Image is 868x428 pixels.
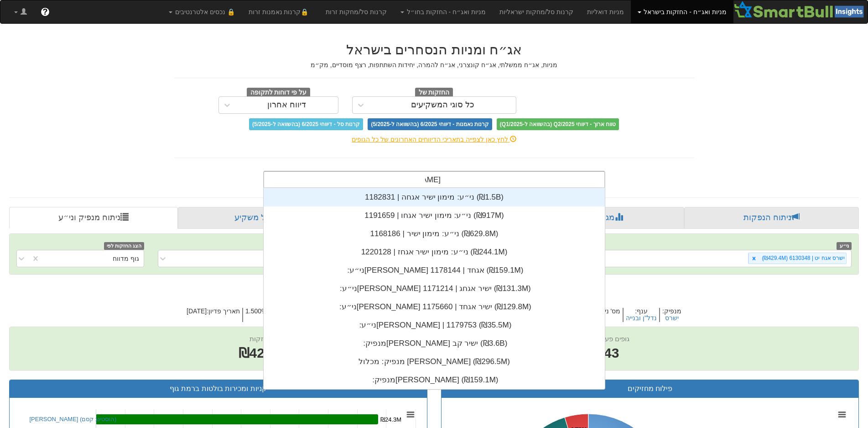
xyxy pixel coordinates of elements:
[684,207,859,229] a: ניתוח הנפקות
[394,0,493,23] a: מניות ואג״ח - החזקות בחו״ל
[162,0,242,23] a: 🔒 נכסים אלטרנטיבים
[415,88,453,98] span: החזקות של
[242,0,319,23] a: 🔒קרנות נאמנות זרות
[264,261,605,280] div: ני״ע: ‏[PERSON_NAME] אגחד | 1178144 ‎(₪159.1M)‎
[411,100,474,110] div: כל סוגי המשקיעים
[448,385,852,393] h3: פילוח מחזיקים
[264,243,605,261] div: ני״ע: ‏מימון ישיר אגחז | 1220128 ‎(₪244.1M)‎
[665,315,679,322] button: ישרס
[264,334,605,353] div: מנפיק: ‏[PERSON_NAME] ישיר קב ‎(₪3.6B)‎
[113,254,139,263] div: גוף מדווח
[493,0,580,23] a: קרנות סל/מחקות ישראליות
[9,284,859,299] h2: ישרס אגח יט | 6130348 - ניתוח ני״ע
[759,253,846,264] div: ישרס אגח יט | 6130348 (₪429.4M)
[264,225,605,243] div: ני״ע: ‏מימון ישיר | 1168186 ‎(₪629.8M)‎
[167,135,701,144] div: לחץ כאן לצפייה בתאריכי הדיווחים האחרונים של כל הגופים
[380,416,401,423] tspan: ₪24.3M
[623,308,659,322] h5: ענף :
[30,416,117,423] a: [PERSON_NAME] (הוסטינג קסם)
[593,343,629,363] span: 43
[249,335,284,343] span: שווי החזקות
[264,316,605,334] div: ני״ע: ‏[PERSON_NAME] | 1179753 ‎(₪35.5M)‎
[264,353,605,371] div: מנפיק: ‏מכלול [PERSON_NAME] ‎(₪296.5M)‎
[249,118,363,130] span: קרנות סל - דיווחי 6/2025 (בהשוואה ל-5/2025)
[733,0,868,19] img: Smartbull
[184,308,242,322] h5: תאריך פדיון : [DATE]
[497,118,619,130] span: טווח ארוך - דיווחי Q2/2025 (בהשוואה ל-Q1/2025)
[264,371,605,389] div: מנפיק: ‏[PERSON_NAME] ‎(₪159.1M)‎
[242,308,285,322] h5: ריבית : 1.500%
[319,0,394,23] a: קרנות סל/מחקות זרות
[264,188,605,389] div: grid
[9,207,178,229] a: ניתוח מנפיק וני״ע
[626,315,657,322] button: נדל"ן ובנייה
[34,0,57,23] a: ?
[631,0,733,23] a: מניות ואג״ח - החזקות בישראל
[104,242,144,250] span: הצג החזקות לפי
[42,7,47,16] span: ?
[837,242,852,250] span: ני״ע
[264,280,605,298] div: ני״ע: ‏[PERSON_NAME] ישיר אגחג | 1171214 ‎(₪131.3M)‎
[368,118,492,130] span: קרנות נאמנות - דיווחי 6/2025 (בהשוואה ל-5/2025)
[16,385,420,393] h3: קניות ומכירות בולטות ברמת גוף
[264,206,605,225] div: ני״ע: ‏מימון ישיר אגחו | 1191659 ‎(₪917M)‎
[593,335,629,343] span: גופים פעילים
[174,62,694,69] h5: מניות, אג״ח ממשלתי, אג״ח קונצרני, אג״ח להמרה, יחידות השתתפות, רצף מוסדיים, מק״מ
[659,308,684,322] h5: מנפיק :
[247,88,310,98] span: על פי דוחות לתקופה
[264,298,605,316] div: ני״ע: ‏[PERSON_NAME] ישיר אגחד | 1175660 ‎(₪129.8M)‎
[580,0,631,23] a: מניות דואליות
[239,345,295,360] span: ₪429.4M
[267,100,306,110] div: דיווח אחרון
[264,188,605,206] div: ני״ע: ‏מימון ישיר אגחה | 1182831 ‎(₪1.5B)‎
[178,207,349,229] a: פרופיל משקיע
[174,42,694,57] h2: אג״ח ומניות הנסחרים בישראל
